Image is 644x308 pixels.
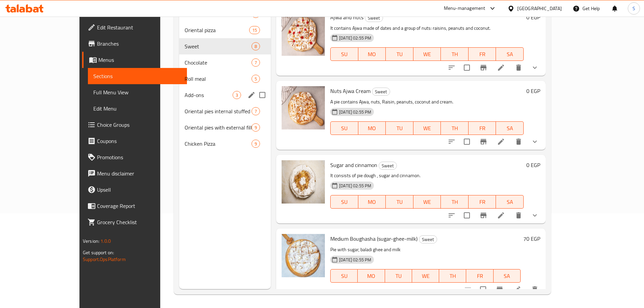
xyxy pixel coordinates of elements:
[527,207,543,223] button: show more
[441,47,469,61] button: TH
[82,214,187,230] a: Grocery Checklist
[444,49,466,59] span: TH
[282,13,325,56] img: Ajwa and nuts
[82,198,187,214] a: Coverage Report
[497,64,505,72] a: Edit menu item
[419,235,437,243] div: Sweet
[475,60,492,76] button: Branch-specific-item
[460,135,474,149] span: Select to update
[527,60,543,76] button: show more
[185,123,252,132] span: Oriental pies with external filling (pizza)
[475,134,492,150] button: Branch-specific-item
[333,123,355,133] span: SU
[388,271,409,281] span: TU
[372,88,390,96] span: Sweet
[496,47,524,61] button: SA
[93,104,182,113] span: Edit Menu
[413,121,441,135] button: WE
[82,117,187,133] a: Choice Groups
[361,49,383,59] span: MO
[385,269,412,283] button: TU
[531,64,539,72] svg: Show Choices
[444,197,466,207] span: TH
[97,186,182,194] span: Upsell
[179,103,271,119] div: Oriental pies internal stuffed7
[444,4,485,13] div: Menu-management
[252,75,260,83] div: items
[82,182,187,198] a: Upsell
[282,234,325,277] img: Medium Boughasha (sugar-ghee-milk)
[179,136,271,152] div: Chicken Pizza9
[330,171,524,180] p: It consists of pie dough , sugar and cinnamon.
[185,75,252,83] span: Roll meal
[496,195,524,209] button: SA
[460,208,474,222] span: Select to update
[185,140,252,148] span: Chicken Pizza
[97,202,182,210] span: Coverage Report
[442,271,463,281] span: TH
[93,72,182,80] span: Sections
[476,282,490,297] span: Select to update
[499,123,521,133] span: SA
[252,107,260,115] div: items
[469,47,496,61] button: FR
[361,197,383,207] span: MO
[358,269,385,283] button: MO
[82,133,187,149] a: Coupons
[365,14,383,22] span: Sweet
[471,123,494,133] span: FR
[416,49,438,59] span: WE
[179,38,271,54] div: Sweet8
[88,84,187,100] a: Full Menu View
[333,197,355,207] span: SU
[413,195,441,209] button: WE
[444,123,466,133] span: TH
[233,92,241,98] span: 3
[252,58,260,67] div: items
[330,269,358,283] button: SU
[100,237,111,245] span: 1.0.0
[469,121,496,135] button: FR
[185,42,252,50] span: Sweet
[492,281,508,298] button: Branch-specific-item
[83,248,114,257] span: Get support on:
[412,269,439,283] button: WE
[388,49,411,59] span: TU
[510,60,527,76] button: delete
[82,35,187,52] a: Branches
[496,121,524,135] button: SA
[494,269,521,283] button: SA
[336,109,374,115] span: [DATE] 02:55 PM
[330,234,418,244] span: Medium Boughasha (sugar-ghee-milk)
[526,160,540,170] h6: 0 EGP
[365,14,383,22] div: Sweet
[361,123,383,133] span: MO
[388,197,411,207] span: TU
[82,149,187,165] a: Promotions
[330,47,358,61] button: SU
[98,56,182,64] span: Menus
[179,54,271,71] div: Chocolate7
[471,49,494,59] span: FR
[249,26,260,34] div: items
[83,255,126,264] a: Support.OpsPlatform
[388,123,411,133] span: TU
[179,71,271,87] div: Roll meal5
[360,271,382,281] span: MO
[441,195,469,209] button: TH
[469,195,496,209] button: FR
[82,19,187,35] a: Edit Restaurant
[82,165,187,182] a: Menu disclaimer
[523,234,540,243] h6: 70 EGP
[179,3,271,155] nav: Menu sections
[510,134,527,150] button: delete
[97,23,182,31] span: Edit Restaurant
[499,49,521,59] span: SA
[330,98,524,106] p: A pie contains Ajwa, nuts, Raisin, peanuts, coconut and cream.
[416,123,438,133] span: WE
[497,211,505,219] a: Edit menu item
[252,76,260,82] span: 5
[88,100,187,117] a: Edit Menu
[386,195,413,209] button: TU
